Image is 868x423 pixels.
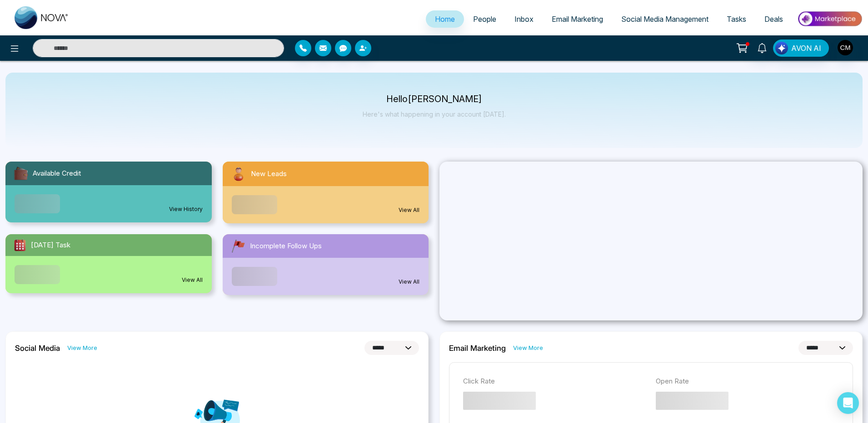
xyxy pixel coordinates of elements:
[513,344,543,352] a: View More
[727,15,746,24] span: Tasks
[473,15,496,24] span: People
[505,10,543,28] a: Inbox
[250,241,322,251] span: Incomplete Follow Ups
[217,162,434,223] a: New LeadsView All
[15,6,69,29] img: Nova CRM Logo
[773,39,829,57] button: AVON AI
[13,238,27,252] img: todayTask.svg
[464,10,505,28] a: People
[251,169,287,179] span: New Leads
[230,165,247,182] img: newLeads.svg
[656,376,839,387] p: Open Rate
[31,240,70,251] span: [DATE] Task
[435,15,455,24] span: Home
[426,10,464,28] a: Home
[797,9,863,29] img: Market-place.gif
[838,40,853,55] img: User Avatar
[543,10,612,28] a: Email Marketing
[230,238,246,254] img: followUps.svg
[15,344,60,353] h2: Social Media
[363,95,506,103] p: Hello [PERSON_NAME]
[775,42,788,54] img: Lead Flow
[837,392,859,414] div: Open Intercom Messenger
[791,43,821,54] span: AVON AI
[449,344,506,353] h2: Email Marketing
[363,110,506,118] p: Here's what happening in your account [DATE].
[514,15,534,24] span: Inbox
[399,278,419,286] a: View All
[612,10,718,28] a: Social Media Management
[755,10,792,28] a: Deals
[169,205,203,213] a: View History
[552,15,603,24] span: Email Marketing
[33,168,81,179] span: Available Credit
[13,165,29,182] img: availableCredit.svg
[463,376,647,387] p: Click Rate
[217,234,434,295] a: Incomplete Follow UpsView All
[764,15,783,24] span: Deals
[399,206,419,214] a: View All
[182,276,203,284] a: View All
[718,10,755,28] a: Tasks
[621,15,708,24] span: Social Media Management
[67,344,97,352] a: View More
